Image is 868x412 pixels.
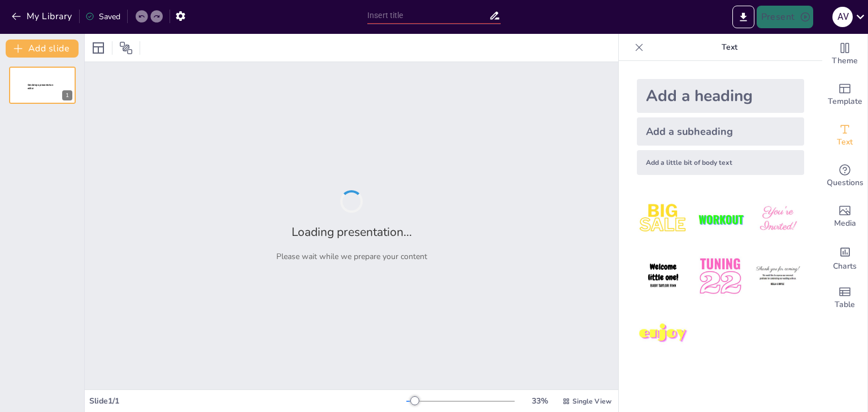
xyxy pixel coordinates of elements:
div: Add images, graphics, shapes or video [822,196,867,237]
img: 3.jpeg [752,193,804,246]
img: 6.jpeg [752,250,804,303]
img: 1.jpeg [637,193,689,246]
div: Get real-time input from your audience [822,156,867,196]
span: Text [837,136,853,148]
h2: Loading presentation... [292,224,412,240]
button: Add slide [6,40,79,58]
div: Change the overall theme [822,34,867,74]
span: Template [828,95,862,108]
div: Add a subheading [637,117,804,146]
span: Questions [827,177,863,189]
span: Sendsteps presentation editor [28,84,53,90]
button: Export to PowerPoint [732,6,754,28]
div: Add charts and graphs [822,237,867,278]
span: Table [835,299,855,311]
span: Single View [572,397,611,406]
span: Position [119,41,133,55]
div: Layout [89,39,107,57]
div: Add a table [822,278,867,318]
div: 1 [9,67,76,104]
input: Insert title [367,7,489,24]
div: 1 [62,90,72,100]
button: A V [832,6,853,28]
div: Slide 1 / 1 [89,396,406,406]
span: Media [834,217,856,230]
div: Add a heading [637,79,804,113]
button: Present [757,6,813,28]
p: Text [648,34,811,61]
div: Add text boxes [822,115,867,156]
span: Theme [832,55,858,67]
div: Saved [85,11,120,22]
span: Charts [833,260,857,273]
img: 2.jpeg [694,193,747,246]
img: 7.jpeg [637,308,689,360]
div: Add ready made slides [822,74,867,115]
button: My Library [8,7,77,25]
img: 4.jpeg [637,250,689,303]
img: 5.jpeg [694,250,747,303]
div: Add a little bit of body text [637,150,804,175]
p: Please wait while we prepare your content [276,251,427,262]
div: A V [832,7,853,27]
div: 33 % [526,396,553,406]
